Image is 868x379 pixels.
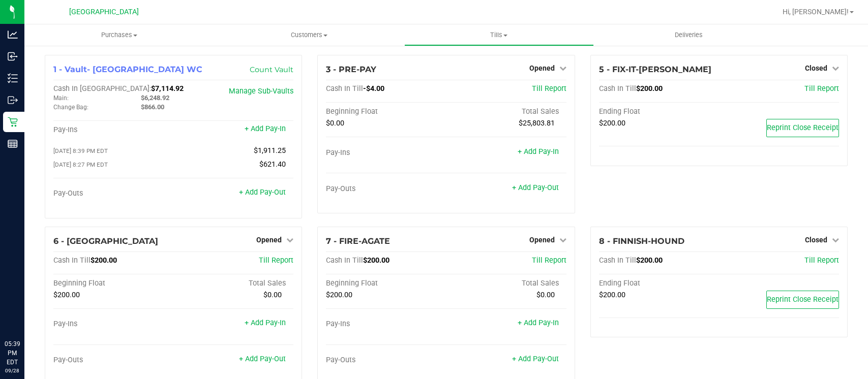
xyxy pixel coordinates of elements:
[804,84,839,93] a: Till Report
[326,236,390,246] span: 7 - FIRE-AGATE
[326,65,376,74] span: 3 - PRE-PAY
[805,236,827,244] span: Closed
[53,320,173,329] div: Pay-Ins
[766,291,839,309] button: Reprint Close Receipt
[256,236,282,244] span: Opened
[326,184,446,194] div: Pay-Outs
[766,119,839,137] button: Reprint Close Receipt
[599,256,636,265] span: Cash In Till
[53,189,173,198] div: Pay-Outs
[326,356,446,365] div: Pay-Outs
[532,256,566,265] a: Till Report
[804,256,839,265] a: Till Report
[518,147,559,156] a: + Add Pay-In
[661,30,716,40] span: Deliveries
[141,103,164,111] span: $866.00
[326,320,446,329] div: Pay-Ins
[229,87,293,96] a: Manage Sub-Vaults
[53,104,88,111] span: Change Bag:
[446,107,566,116] div: Total Sales
[405,30,593,40] span: Tills
[53,84,151,93] span: Cash In [GEOGRAPHIC_DATA]:
[532,84,566,93] a: Till Report
[8,73,18,83] inline-svg: Inventory
[173,279,293,288] div: Total Sales
[254,146,286,155] span: $1,911.25
[326,148,446,157] div: Pay-Ins
[53,356,173,365] div: Pay-Outs
[151,84,184,93] span: $7,114.92
[529,64,555,72] span: Opened
[239,355,286,363] a: + Add Pay-Out
[599,279,719,288] div: Ending Float
[363,84,384,93] span: -$4.00
[529,236,555,244] span: Opened
[245,319,286,327] a: + Add Pay-In
[53,279,173,288] div: Beginning Float
[53,161,108,168] span: [DATE] 8:27 PM EDT
[8,29,18,40] inline-svg: Analytics
[599,236,684,246] span: 8 - FINNISH-HOUND
[245,124,286,133] a: + Add Pay-In
[214,24,404,46] a: Customers
[263,291,282,299] span: $0.00
[363,256,390,265] span: $200.00
[30,296,42,308] iframe: Resource center unread badge
[53,65,202,74] span: 1 - Vault- [GEOGRAPHIC_DATA] WC
[5,367,20,374] p: 09/28
[512,183,559,192] a: + Add Pay-Out
[599,291,625,299] span: $200.00
[8,95,18,105] inline-svg: Outbound
[594,24,784,46] a: Deliveries
[5,339,20,367] p: 05:39 PM EDT
[805,64,827,72] span: Closed
[53,236,158,246] span: 6 - [GEOGRAPHIC_DATA]
[518,319,559,327] a: + Add Pay-In
[24,30,214,40] span: Purchases
[326,84,363,93] span: Cash In Till
[783,8,849,16] span: Hi, [PERSON_NAME]!
[326,107,446,116] div: Beginning Float
[599,84,636,93] span: Cash In Till
[53,94,69,102] span: Main:
[215,30,403,40] span: Customers
[8,139,18,149] inline-svg: Reports
[8,117,18,127] inline-svg: Retail
[259,160,286,169] span: $621.40
[259,256,293,265] a: Till Report
[519,119,555,128] span: $25,803.81
[53,125,173,135] div: Pay-Ins
[53,147,108,154] span: [DATE] 8:39 PM EDT
[24,24,214,46] a: Purchases
[767,295,839,304] span: Reprint Close Receipt
[141,94,169,102] span: $6,248.92
[53,256,91,265] span: Cash In Till
[326,291,352,299] span: $200.00
[91,256,117,265] span: $200.00
[512,355,559,363] a: + Add Pay-Out
[536,291,555,299] span: $0.00
[239,188,286,197] a: + Add Pay-Out
[250,65,293,74] a: Count Vault
[326,119,344,128] span: $0.00
[10,298,41,328] iframe: Resource center
[404,24,594,46] a: Tills
[326,279,446,288] div: Beginning Float
[446,279,566,288] div: Total Sales
[8,51,18,61] inline-svg: Inbound
[326,256,363,265] span: Cash In Till
[636,84,663,93] span: $200.00
[636,256,663,265] span: $200.00
[599,65,711,74] span: 5 - FIX-IT-[PERSON_NAME]
[599,107,719,116] div: Ending Float
[767,123,839,132] span: Reprint Close Receipt
[69,8,139,16] span: [GEOGRAPHIC_DATA]
[53,291,80,299] span: $200.00
[599,119,625,128] span: $200.00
